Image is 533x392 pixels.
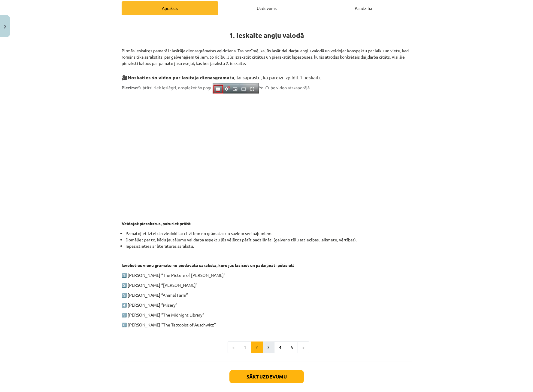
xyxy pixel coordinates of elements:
[122,302,412,308] p: 4️⃣ [PERSON_NAME] “Misery”
[262,341,274,354] button: 3
[4,25,6,29] img: icon-close-lesson-0947bae3869378f0d4975bcd49f059093ad1ed9edebbc8119c70593378902aed.svg
[128,74,234,81] strong: Noskaties šo video par lasītāja dienasgrāmatu
[229,370,304,383] button: Sākt uzdevumu
[251,341,263,354] button: 2
[122,312,412,318] p: 5️⃣ [PERSON_NAME] “The Midnight Library”
[122,262,294,268] strong: Izvēlieties vienu grāmatu no piedāvātā saraksta, kuru jūs lasīsiet un padziļināti pētīsiet:
[122,70,412,81] h3: 🎥 , lai saprastu, kā pareizi izpildīt 1. ieskaiti.
[274,341,286,354] button: 4
[228,341,239,354] button: «
[122,221,191,226] strong: Veidojot pierakstus, paturiet prātā:
[122,272,412,278] p: 1️⃣ [PERSON_NAME] “The Picture of [PERSON_NAME]”
[122,282,412,288] p: 2️⃣ [PERSON_NAME] “[PERSON_NAME]”
[315,1,412,15] div: Palīdzība
[126,243,412,249] li: Iepazīstieties ar literatūras sarakstu.
[122,341,412,354] nav: Page navigation example
[126,237,412,243] li: Domājiet par to, kādu jautājumu vai darba aspektu jūs vēlētos pētīt padziļināti (galveno tēlu att...
[218,1,315,15] div: Uzdevums
[239,341,251,354] button: 1
[298,341,309,354] button: »
[122,85,310,90] span: Subtitri tiek ieslēgti, nospiežot šo pogu YouTube video atskaņotājā.
[126,230,412,237] li: Pamatojiet izteikto viedokli ar citātiem no grāmatas un saviem secinājumiem.
[122,1,218,15] div: Apraksts
[122,41,412,66] p: Pirmās ieskaites pamatā ir lasītāja dienasgrāmatas veidošana. Tas nozīmē, ka jūs lasāt daiļdarbu ...
[229,31,304,40] strong: 1. ieskaite angļu valodā
[286,341,298,354] button: 5
[122,85,138,90] strong: Piezīme:
[122,322,412,328] p: 6️⃣ [PERSON_NAME] “The Tattooist of Auschwitz”
[122,292,412,298] p: 3️⃣ [PERSON_NAME] “Animal Farm”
